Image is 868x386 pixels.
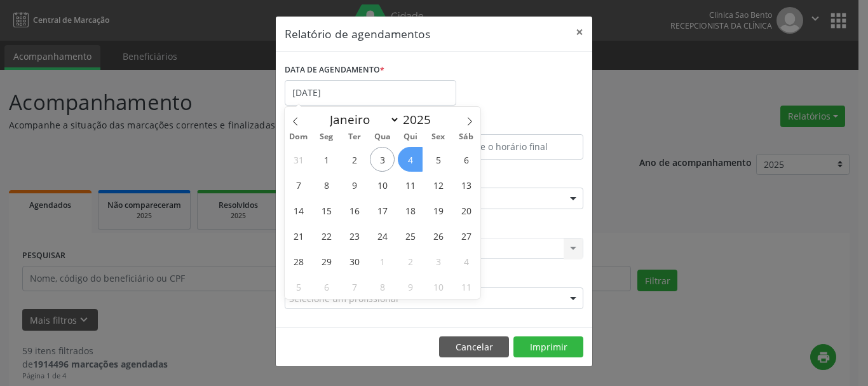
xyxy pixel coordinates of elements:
[454,147,478,172] span: Setembro 6, 2025
[370,147,395,172] span: Setembro 3, 2025
[370,223,395,248] span: Setembro 24, 2025
[285,133,313,141] span: Dom
[314,172,339,197] span: Setembro 8, 2025
[314,249,339,273] span: Setembro 29, 2025
[342,274,367,299] span: Outubro 7, 2025
[370,198,395,223] span: Setembro 17, 2025
[426,172,451,197] span: Setembro 12, 2025
[285,60,384,80] label: DATA DE AGENDAMENTO
[454,249,478,273] span: Outubro 4, 2025
[370,274,395,299] span: Outubro 8, 2025
[398,274,423,299] span: Outubro 9, 2025
[398,172,423,197] span: Setembro 11, 2025
[437,134,583,160] input: Selecione o horário final
[342,249,367,273] span: Setembro 30, 2025
[400,111,442,128] input: Year
[454,198,478,223] span: Setembro 20, 2025
[286,249,311,273] span: Setembro 28, 2025
[286,147,311,172] span: Agosto 31, 2025
[398,223,423,248] span: Setembro 25, 2025
[313,133,341,141] span: Seg
[454,274,478,299] span: Outubro 11, 2025
[342,223,367,248] span: Setembro 23, 2025
[426,198,451,223] span: Setembro 19, 2025
[398,147,423,172] span: Setembro 4, 2025
[370,249,395,273] span: Outubro 1, 2025
[314,147,339,172] span: Setembro 1, 2025
[370,172,395,197] span: Setembro 10, 2025
[314,274,339,299] span: Outubro 6, 2025
[567,17,592,48] button: Close
[323,111,400,128] select: Month
[369,133,397,141] span: Qua
[289,292,398,305] span: Selecione um profissional
[426,223,451,248] span: Setembro 26, 2025
[426,274,451,299] span: Outubro 10, 2025
[314,198,339,223] span: Setembro 15, 2025
[398,249,423,273] span: Outubro 2, 2025
[454,172,478,197] span: Setembro 13, 2025
[397,133,424,141] span: Qui
[454,223,478,248] span: Setembro 27, 2025
[426,147,451,172] span: Setembro 5, 2025
[342,172,367,197] span: Setembro 9, 2025
[342,147,367,172] span: Setembro 2, 2025
[286,172,311,197] span: Setembro 7, 2025
[452,133,480,141] span: Sáb
[286,274,311,299] span: Outubro 5, 2025
[286,198,311,223] span: Setembro 14, 2025
[341,133,369,141] span: Ter
[398,198,423,223] span: Setembro 18, 2025
[426,249,451,273] span: Outubro 3, 2025
[437,114,583,134] label: ATÉ
[286,223,311,248] span: Setembro 21, 2025
[424,133,452,141] span: Sex
[439,336,509,358] button: Cancelar
[314,223,339,248] span: Setembro 22, 2025
[342,198,367,223] span: Setembro 16, 2025
[285,25,430,42] h5: Relatório de agendamentos
[285,80,456,106] input: Selecione uma data ou intervalo
[513,336,583,358] button: Imprimir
